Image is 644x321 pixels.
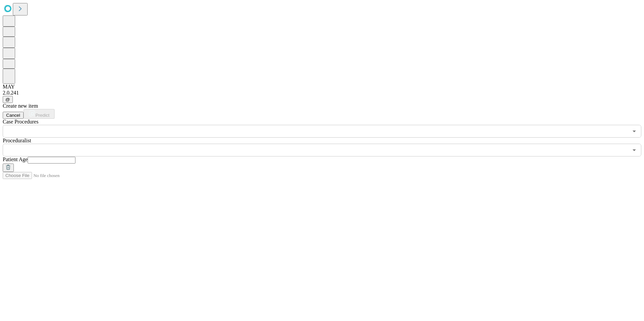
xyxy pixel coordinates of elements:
button: Cancel [3,112,24,119]
span: Cancel [6,113,20,118]
span: Predict [35,113,49,118]
span: Patient Age [3,156,28,162]
span: Scheduled Procedure [3,119,38,124]
div: 2.0.241 [3,90,641,96]
button: @ [3,96,13,103]
button: Open [630,145,639,155]
button: Predict [24,109,55,119]
div: MAY [3,84,641,90]
button: Open [630,127,639,136]
span: @ [5,97,10,102]
span: Create new item [3,103,38,109]
span: Proceduralist [3,138,31,143]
